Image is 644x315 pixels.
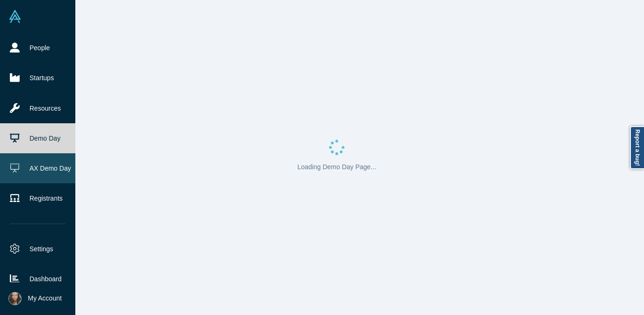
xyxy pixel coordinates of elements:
img: Alchemist Vault Logo [8,10,22,23]
a: Report a bug! [630,126,644,169]
img: Shannon Gavrilchuk's Account [8,292,22,305]
button: My Account [8,292,62,305]
span: My Account [28,293,62,303]
p: Loading Demo Day Page... [297,162,376,172]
